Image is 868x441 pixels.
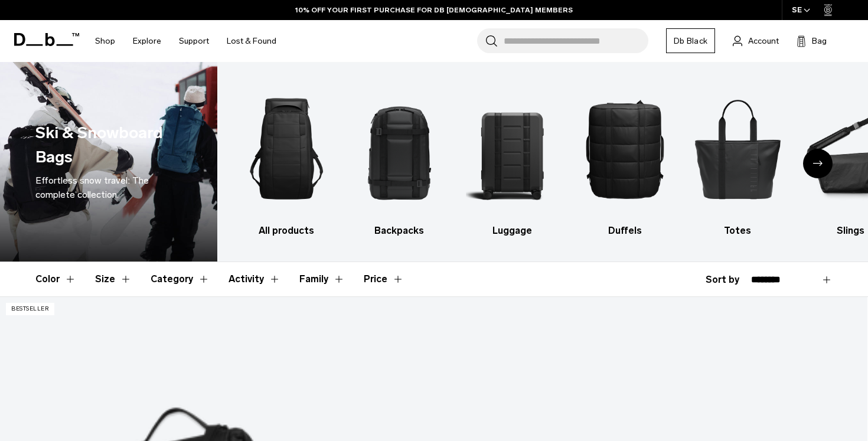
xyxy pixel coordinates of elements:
[812,35,827,47] span: Bag
[466,80,558,238] li: 3 / 10
[295,5,573,15] a: 10% OFF YOUR FIRST PURCHASE FOR DB [DEMOGRAPHIC_DATA] MEMBERS
[691,80,784,218] img: Db
[364,262,404,296] button: Toggle Price
[95,262,132,296] button: Toggle Filter
[803,149,833,178] div: Next slide
[151,262,210,296] button: Toggle Filter
[466,224,558,238] h3: Luggage
[666,28,715,53] a: Db Black
[579,80,671,238] li: 4 / 10
[353,80,445,238] a: Db Backpacks
[179,20,209,62] a: Support
[691,80,784,238] a: Db Totes
[133,20,161,62] a: Explore
[579,80,671,218] img: Db
[241,80,333,218] img: Db
[299,262,345,296] button: Toggle Filter
[579,224,671,238] h3: Duffels
[227,20,276,62] a: Lost & Found
[353,224,445,238] h3: Backpacks
[691,80,784,238] li: 5 / 10
[95,20,115,62] a: Shop
[797,34,827,48] button: Bag
[229,262,280,296] button: Toggle Filter
[691,224,784,238] h3: Totes
[579,80,671,238] a: Db Duffels
[733,34,779,48] a: Account
[353,80,445,218] img: Db
[466,80,558,238] a: Db Luggage
[35,262,76,296] button: Toggle Filter
[353,80,445,238] li: 2 / 10
[35,175,149,200] span: Effortless snow travel: The complete collection.
[86,20,285,62] nav: Main Navigation
[466,80,558,218] img: Db
[241,80,333,238] a: Db All products
[241,224,333,238] h3: All products
[6,303,54,315] p: Bestseller
[748,35,779,47] span: Account
[35,121,178,169] h1: Ski & Snowboard Bags
[241,80,333,238] li: 1 / 10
